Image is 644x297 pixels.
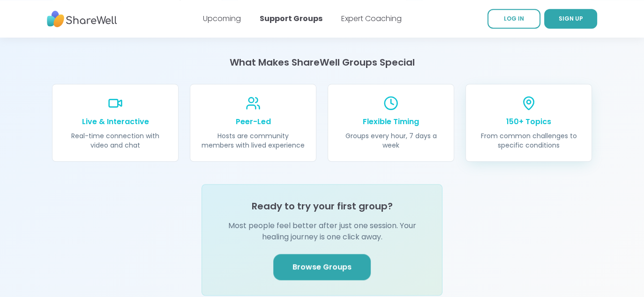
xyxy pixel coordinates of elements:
[339,116,442,127] p: Flexible Timing
[477,131,580,150] p: From common challenges to specific conditions
[273,254,371,280] a: Browse Groups
[64,131,167,150] p: Real-time connection with video and chat
[64,116,167,127] p: Live & Interactive
[52,56,592,69] h4: What Makes ShareWell Groups Special
[487,9,540,29] a: LOG IN
[477,116,580,127] p: 150+ Topics
[47,6,117,32] img: ShareWell Nav Logo
[559,15,583,22] span: SIGN UP
[292,261,352,273] span: Browse Groups
[217,220,427,243] p: Most people feel better after just one session. Your healing journey is one click away.
[341,13,402,24] a: Expert Coaching
[202,116,305,127] p: Peer-Led
[544,9,597,29] a: SIGN UP
[202,131,305,150] p: Hosts are community members with lived experience
[260,13,322,24] a: Support Groups
[252,200,393,213] h4: Ready to try your first group?
[339,131,442,150] p: Groups every hour, 7 days a week
[504,15,524,22] span: LOG IN
[203,13,241,24] a: Upcoming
